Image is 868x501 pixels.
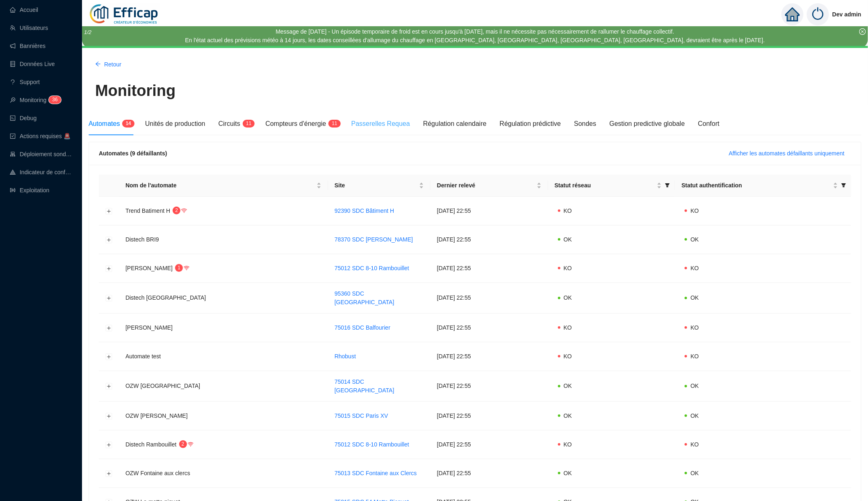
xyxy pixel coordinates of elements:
span: Passerelles Requea [351,120,410,127]
span: Nom de l'automate [125,181,315,190]
button: Développer la ligne [106,237,112,243]
span: OK [564,294,572,301]
a: monitorMonitoring36 [10,97,59,103]
span: Afficher les automates défaillants uniquement [729,149,845,158]
button: Développer la ligne [106,295,112,302]
sup: 14 [122,120,134,128]
span: wifi [188,442,194,447]
span: KO [564,441,572,448]
a: 78370 SDC [PERSON_NAME] [335,236,413,243]
span: Site [335,181,417,190]
button: Développer la ligne [106,413,112,419]
a: 92390 SDC Bâtiment H [335,207,394,214]
span: Automates [89,120,120,127]
a: questionSupport [10,79,40,85]
span: Compteurs d'énergie [265,120,326,127]
span: KO [564,353,572,360]
td: [DATE] 22:55 [431,225,548,254]
td: [DATE] 22:55 [431,371,548,402]
span: wifi [181,208,187,214]
span: check-square [10,133,16,139]
a: slidersExploitation [10,187,49,194]
span: OK [690,383,699,389]
a: Rhobust [335,353,356,360]
span: filter [663,180,672,191]
span: OZW [GEOGRAPHIC_DATA] [125,383,200,389]
span: close-circle [859,28,866,35]
span: KO [690,207,699,214]
span: 1 [335,121,337,126]
span: Automate test [125,353,161,360]
span: OK [564,470,572,476]
sup: 11 [328,120,340,128]
span: KO [564,207,572,214]
span: filter [665,183,670,188]
span: Distech [GEOGRAPHIC_DATA] [125,294,206,301]
span: Distech Rambouillet [125,441,177,448]
span: OZW [PERSON_NAME] [125,412,188,419]
a: databaseDonnées Live [10,61,55,67]
a: 95360 SDC [GEOGRAPHIC_DATA] [335,290,394,305]
div: Gestion predictive globale [609,119,685,129]
span: 4 [128,121,131,126]
td: [DATE] 22:55 [431,283,548,314]
button: Développer la ligne [106,383,112,390]
span: Trend Batiment H [125,207,170,214]
span: KO [564,265,572,271]
a: 75012 SDC 8-10 Rambouillet [335,441,409,448]
div: Régulation calendaire [423,119,487,129]
a: heat-mapIndicateur de confort [10,169,72,175]
span: Circuits [219,120,240,127]
td: [DATE] 22:55 [431,402,548,430]
div: Confort [698,119,720,129]
button: Développer la ligne [106,265,112,272]
a: teamUtilisateurs [10,25,48,31]
span: Statut authentification [681,181,832,190]
span: 1 [125,121,128,126]
a: 75012 SDC 8-10 Rambouillet [335,265,409,271]
span: filter [840,180,848,191]
span: KO [690,324,699,331]
span: filter [841,183,846,188]
span: Automates (9 défaillants) [99,150,167,157]
sup: 36 [49,96,61,104]
span: Retour [104,60,121,69]
sup: 2 [173,207,180,214]
button: Développer la ligne [106,325,112,331]
button: Développer la ligne [106,208,112,214]
td: [DATE] 22:55 [431,342,548,371]
a: 75013 SDC Fontaine aux Clercs [335,470,417,476]
span: 2 [182,441,185,447]
td: [DATE] 22:55 [431,459,548,488]
span: [PERSON_NAME] [125,324,173,331]
td: [DATE] 22:55 [431,430,548,459]
div: En l'état actuel des prévisions météo à 14 jours, les dates conseillées d'allumage du chauffage e... [185,36,765,45]
th: Statut réseau [548,175,675,197]
a: 75014 SDC [GEOGRAPHIC_DATA] [335,378,394,394]
button: Développer la ligne [106,353,112,360]
span: OK [690,470,699,476]
span: KO [690,353,699,360]
a: 75015 SDC Paris XV [335,412,388,419]
h1: Monitoring [95,82,175,100]
span: 1 [332,121,335,126]
span: KO [690,441,699,448]
span: 6 [55,97,58,102]
span: 1 [246,121,249,126]
span: OZW Fontaine aux clercs [125,470,190,476]
th: Dernier relevé [431,175,548,197]
a: notificationBannières [10,43,46,49]
span: [PERSON_NAME] [125,265,173,271]
td: [DATE] 22:55 [431,314,548,342]
a: 75016 SDC Balfourier [335,324,390,331]
div: Message de [DATE] - Un épisode temporaire de froid est en cours jusqu'à [DATE], mais il ne nécess... [185,27,765,36]
span: OK [690,236,699,243]
sup: 11 [243,120,255,128]
td: [DATE] 22:55 [431,254,548,283]
span: home [785,7,800,22]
